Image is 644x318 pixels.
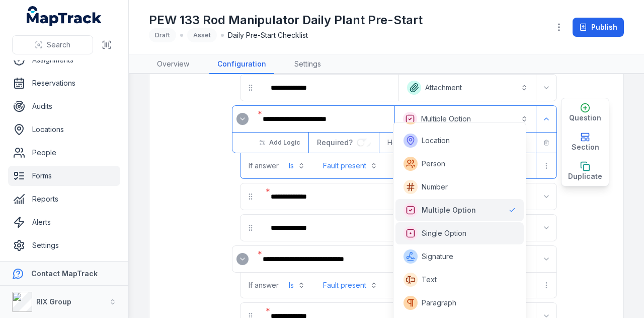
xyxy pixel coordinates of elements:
[253,134,306,151] button: Add Logic
[422,275,437,285] span: Text
[422,228,466,238] span: Single Option
[317,138,357,147] span: Required?
[357,139,371,147] input: :r2ma:-form-item-label
[422,136,450,146] span: Location
[422,159,445,169] span: Person
[387,138,430,148] span: Helper label:
[569,113,601,123] span: Question
[561,157,609,186] button: Duplicate
[422,251,453,262] span: Signature
[561,98,609,128] button: Question
[397,108,534,130] button: Multiple Option
[572,142,599,152] span: Section
[422,205,476,215] span: Multiple Option
[561,128,609,157] button: Section
[568,171,602,181] span: Duplicate
[422,182,448,192] span: Number
[269,139,300,147] span: Add Logic
[422,298,456,308] span: Paragraph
